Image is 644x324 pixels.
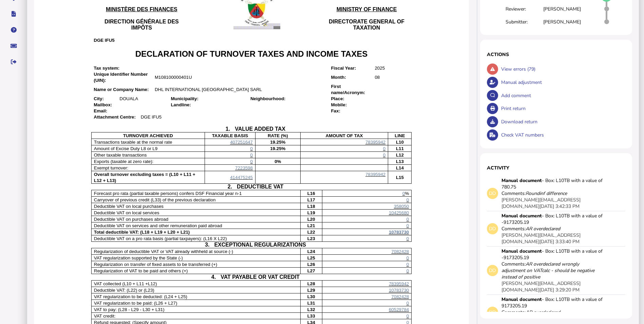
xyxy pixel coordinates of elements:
div: Submitter: [506,19,543,25]
span: Unique Identifier Number (UIN): [94,72,148,83]
div: Comments: [501,190,567,197]
button: Sign out [6,55,21,69]
span: City: [94,96,104,101]
span: 0 [406,236,409,241]
span: L20 [307,217,315,222]
div: Manual adjustment [499,76,625,89]
button: Make a comment in the activity log. [487,90,498,101]
div: Comments: [501,309,560,316]
strong: Manual document [501,248,542,254]
div: DD [487,265,498,276]
span: TURNOVER ACHIEVED [123,133,173,138]
span: VAT regularization to be paid: (L26 + L27) [94,301,177,306]
span: 19.25% [270,140,285,145]
span: 7082428 [391,294,409,299]
span: 0 [383,152,385,158]
i: AR overdeclared [526,309,560,316]
span: Carryover of previous credit (L33) of the previous declaration [94,197,216,202]
strong: Manual document [501,213,542,219]
span: 1. [226,126,235,132]
span: L22 [307,230,315,235]
span: Total deductible VAT: (L18 + L19 + L20 + L21) [94,230,190,235]
span: DIRECTORATE GENERAL OF TAXATION [329,19,404,31]
span: Mobile: [331,102,347,107]
span: DIRECTION GÉNÉRALE DES IMPÔTS [105,19,179,31]
span: VAT collected (L10 + L11 +L12) [94,281,157,286]
span: 4. [211,274,221,280]
div: Add comment [499,89,625,102]
span: 10783730 [389,230,409,235]
span: 0 [406,223,409,228]
span: Place: [331,96,344,101]
span: 19.25% [270,146,285,151]
div: - Box: L10TB with a value of 780.75 [501,177,603,190]
span: Amount of Excise Duty L8 or L9 [94,146,157,151]
div: Reviewer: [506,6,543,12]
span: 358050 [394,204,409,209]
span: 78395942 [389,281,409,286]
div: [DATE] 3:33:40 PM [501,232,603,245]
span: Email: [94,108,107,113]
span: VAT to pay: (L28 - L29 - L30 + L31) [94,307,165,312]
i: Roundinf difference [526,190,567,197]
span: Fax: [331,108,340,113]
span: M108100000401U [155,75,192,80]
strong: Manual document [501,177,542,184]
div: Download return [499,115,625,128]
span: 0 [250,159,252,164]
span: LINE [395,133,405,138]
button: Check VAT numbers on return. [487,129,498,141]
span: L29 [307,288,315,293]
div: DD [487,223,498,234]
span: First name/Acronym: [331,84,365,95]
span: 414475245 [230,175,253,180]
span: TAXABLE BASIS [212,133,248,138]
span: Deductible VAT on local purchases [94,204,164,209]
app-user-presentation: [PERSON_NAME][EMAIL_ADDRESS][DOMAIN_NAME] [501,232,581,245]
span: 10425680 [389,210,409,215]
span: 0 [402,191,405,196]
span: Exports (taxable at zero rate): [94,159,154,164]
div: [PERSON_NAME] [543,6,581,12]
span: Mailbox: [94,102,112,107]
span: 60529784 [389,307,409,312]
span: L25 [307,255,315,260]
span: 08 [375,75,380,80]
span: L32 [307,307,315,312]
span: 7082428 [391,249,409,254]
span: 0 [406,217,409,222]
span: EXCEPTIONAL REGULARIZATIONS [214,242,306,248]
span: Name or Company Name: [94,87,149,92]
i: AR overdeclared wrongly adjustment on VATcalc - should be negative instead of positive [501,261,594,280]
span: 2. [228,184,237,190]
span: VAT regularization supported by the State (-) [94,255,183,260]
span: 78395942 [365,140,385,145]
div: DD [487,307,498,318]
span: L11 [396,146,404,151]
span: RATE (%) [268,133,288,138]
span: AMOUNT OF TAX [325,133,363,138]
span: L17 [307,197,315,202]
span: MINISTRY OF FINANCE [337,6,397,12]
span: 7223598 [235,165,253,170]
div: Comments: [501,226,560,232]
span: Overall turnover excluding taxes = (L10 + L11 + L12 + L13) [94,172,195,183]
h1: Activity [487,165,625,171]
span: VAT PAYABLE OR VAT CREDIT [221,274,300,280]
span: 10783730 [389,288,409,293]
div: - Box: L10TB with a value of 9173205.19 [501,296,603,309]
span: 0 [406,255,409,260]
span: Month: [331,75,346,80]
span: 0 [250,152,252,158]
span: 2025 [375,66,385,71]
div: [DATE] 3:29:20 PM [501,280,603,293]
span: Regularization of deductible VAT or VAT already withheld at source (-) [94,249,233,254]
h1: Actions [487,51,625,58]
span: DHL INTERNATIONAL [GEOGRAPHIC_DATA] SARL [155,87,262,92]
span: DEDUCTIBLE VAT [237,184,283,190]
span: L10 [396,140,404,145]
span: L18 [307,204,315,209]
span: Transactions taxable at the normal rate [94,140,172,145]
span: L31 [307,301,315,306]
span: 0 [406,262,409,267]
